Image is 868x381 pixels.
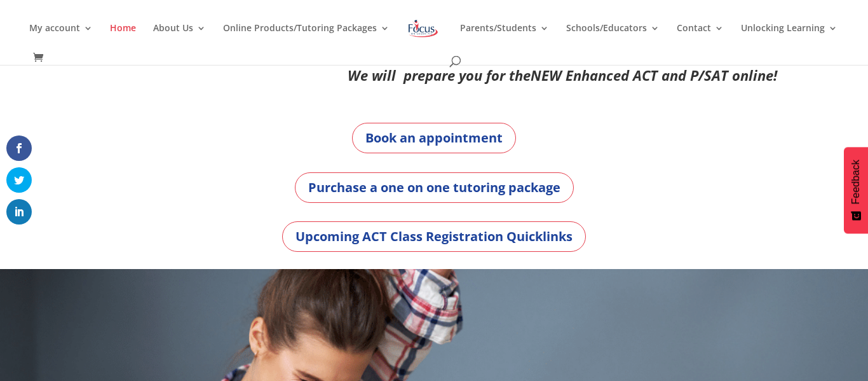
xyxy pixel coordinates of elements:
a: Home [110,24,136,53]
em: We will prepare you for the [348,66,531,85]
button: Feedback - Show survey [844,147,868,233]
a: Purchase a one on one tutoring package [295,172,574,203]
img: Focus on Learning [407,17,440,40]
a: My account [29,24,93,53]
span: Feedback [850,160,862,204]
em: NEW Enhanced ACT and P/SAT online! [531,66,777,85]
a: Upcoming ACT Class Registration Quicklinks [282,221,586,252]
a: Unlocking Learning [741,24,837,53]
a: Online Products/Tutoring Packages [223,24,390,53]
a: Contact [677,24,724,53]
a: Book an appointment [352,123,516,153]
a: Parents/Students [460,24,549,53]
a: About Us [153,24,206,53]
a: Schools/Educators [566,24,660,53]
